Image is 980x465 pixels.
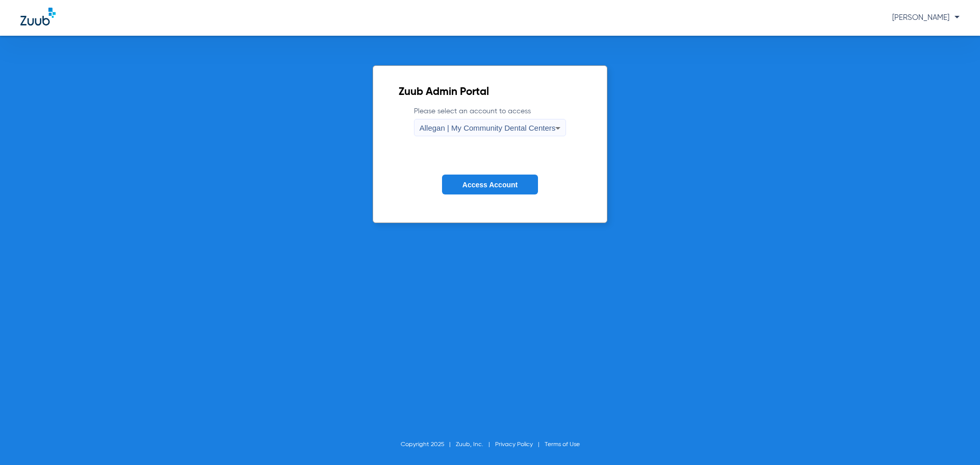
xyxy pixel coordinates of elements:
label: Please select an account to access [414,106,567,136]
a: Terms of Use [545,442,580,448]
span: Access Account [462,181,518,189]
li: Zuub, Inc. [456,439,495,450]
span: [PERSON_NAME] [892,14,960,21]
li: Copyright 2025 [401,439,456,450]
button: Access Account [442,175,538,194]
img: Zuub Logo [20,8,56,26]
h2: Zuub Admin Portal [399,87,582,97]
a: Privacy Policy [495,442,533,448]
span: Allegan | My Community Dental Centers [420,124,556,132]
